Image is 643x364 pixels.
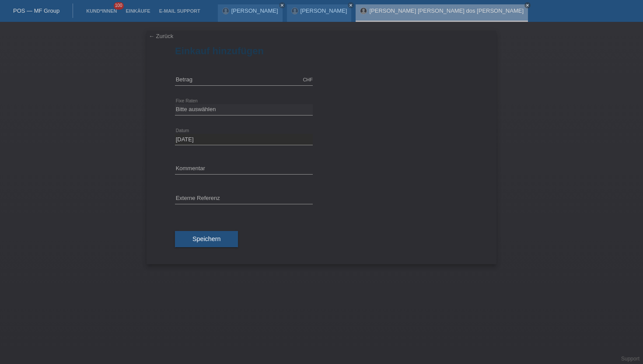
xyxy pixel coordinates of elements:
[349,3,353,7] i: close
[303,77,313,82] div: CHF
[175,45,468,56] h1: Einkauf hinzufügen
[231,7,278,14] a: [PERSON_NAME]
[348,2,354,8] a: close
[369,7,524,14] a: [PERSON_NAME] [PERSON_NAME] dos [PERSON_NAME]
[621,356,640,362] a: Support
[175,231,238,248] button: Speichern
[13,7,59,14] a: POS — MF Group
[155,8,205,14] a: E-Mail Support
[82,8,121,14] a: Kund*innen
[192,235,220,242] span: Speichern
[280,3,284,7] i: close
[301,7,347,14] a: [PERSON_NAME]
[524,2,531,8] a: close
[525,3,530,7] i: close
[279,2,285,8] a: close
[114,2,124,10] span: 100
[149,33,173,39] a: ← Zurück
[121,8,154,14] a: Einkäufe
